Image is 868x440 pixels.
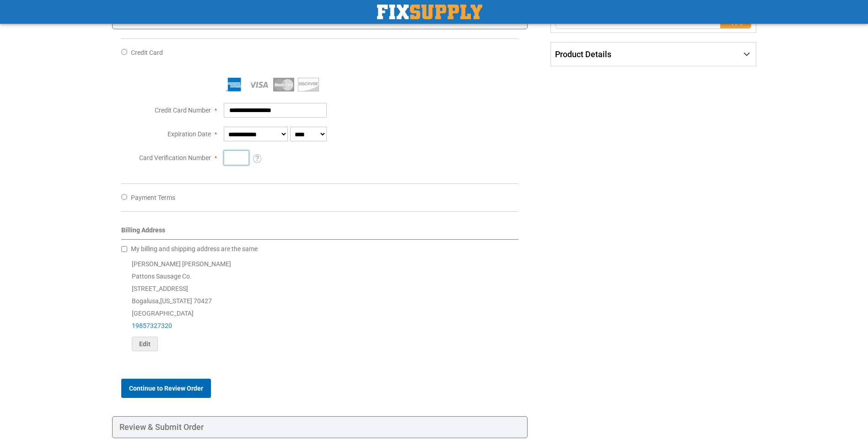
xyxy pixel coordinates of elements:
[298,78,319,91] img: Discover
[131,194,175,201] span: Payment Terms
[248,78,270,91] img: Visa
[155,107,211,114] span: Credit Card Number
[121,258,519,351] div: [PERSON_NAME] [PERSON_NAME] Pattons Sausage Co. [STREET_ADDRESS] Bogalusa , 70427 [GEOGRAPHIC_DATA]
[167,130,211,138] span: Expiration Date
[121,379,211,398] button: Continue to Review Order
[131,245,258,252] span: My billing and shipping address are the same
[273,78,294,91] img: MasterCard
[129,385,203,392] span: Continue to Review Order
[139,340,151,348] span: Edit
[131,49,163,56] span: Credit Card
[555,49,611,59] span: Product Details
[377,5,482,19] img: Fix Industrial Supply
[112,416,528,438] div: Review & Submit Order
[132,322,172,329] a: 19857327320
[160,297,192,305] span: [US_STATE]
[121,225,519,240] div: Billing Address
[377,5,482,19] a: store logo
[224,78,245,91] img: American Express
[132,337,158,351] button: Edit
[139,154,211,161] span: Card Verification Number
